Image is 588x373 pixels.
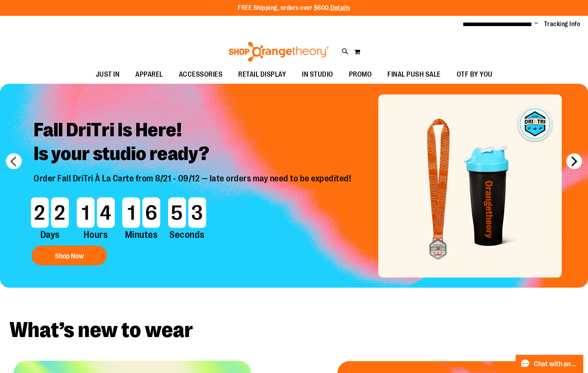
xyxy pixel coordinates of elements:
[330,4,350,11] a: Details
[30,228,70,241] span: Days
[28,173,359,193] p: Order Fall DriTri À La Carte from 8/21 - 09/12 — late orders may need to be expedited!
[96,66,120,83] span: JUST IN
[32,245,107,265] button: Shop Now
[230,66,294,84] a: RETAIL DISPLAY
[302,66,333,83] span: IN STUDIO
[142,198,160,228] span: 6
[449,66,501,84] a: OTF BY YOU
[76,228,116,241] span: Hours
[127,66,171,84] a: APPAREL
[534,20,538,28] button: Account menu
[9,319,579,341] h2: What’s new to wear
[88,66,128,84] a: JUST IN
[179,66,223,83] span: ACCESSORIES
[379,66,449,84] a: FINAL PUSH SALE
[188,198,206,228] span: 3
[77,198,95,228] span: 1
[28,112,359,269] a: Fall DriTri Is Here!Is your studio ready? Order Fall DriTri À La Carte from 8/21 - 09/12 — late o...
[566,153,582,169] button: next
[51,198,69,228] span: 2
[6,153,22,169] button: prev
[121,228,161,241] span: Minutes
[544,20,580,28] a: Tracking Info
[122,198,140,228] span: 1
[294,66,341,84] a: IN STUDIO
[135,66,163,83] span: APPAREL
[516,355,584,373] button: Chat with an Expert
[97,198,115,228] span: 4
[349,66,372,83] span: PROMO
[457,66,493,83] span: OTF BY YOU
[387,66,441,83] span: FINAL PUSH SALE
[167,228,207,241] span: Seconds
[168,198,186,228] span: 5
[238,4,350,13] p: FREE Shipping, orders over $600.
[341,66,380,84] a: PROMO
[31,198,49,228] span: 2
[28,112,359,173] h2: Fall DriTri Is Here! Is your studio ready?
[238,66,286,83] span: RETAIL DISPLAY
[228,42,330,62] img: Shop Orangetheory
[171,66,231,84] a: ACCESSORIES
[534,360,579,368] span: Chat with an Expert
